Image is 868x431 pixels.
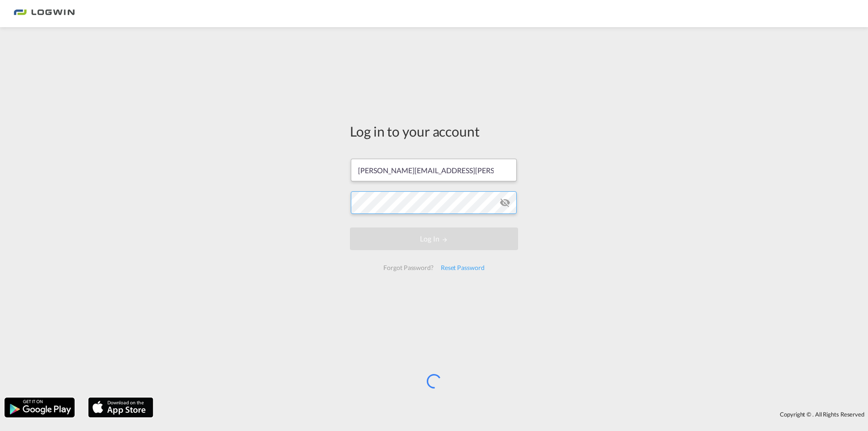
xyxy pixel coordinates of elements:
[4,397,75,418] img: google.png
[87,397,154,418] img: apple.png
[350,122,518,141] div: Log in to your account
[350,227,518,250] button: LOGIN
[14,4,75,24] img: 2761ae10d95411efa20a1f5e0282d2d7.png
[351,159,517,181] input: Enter email/phone number
[437,260,488,276] div: Reset Password
[158,407,868,422] div: Copyright © . All Rights Reserved
[500,197,510,208] md-icon: icon-eye-off
[380,260,437,276] div: Forgot Password?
